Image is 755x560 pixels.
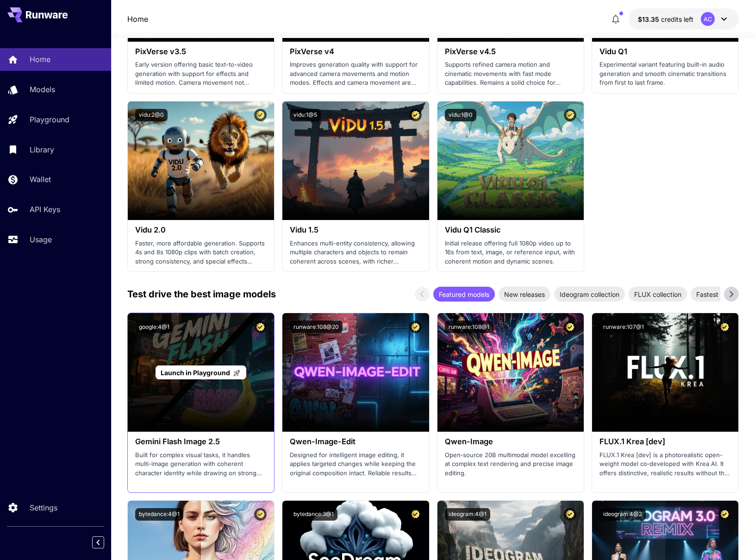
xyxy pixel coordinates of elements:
[290,109,321,121] button: vidu:1@5
[135,226,267,234] h3: Vidu 2.0
[564,321,576,333] button: Certified Model – Vetted for best performance and includes a commercial license.
[445,226,576,234] h3: Vidu Q1 Classic
[135,321,173,333] button: google:4@1
[290,226,421,234] h3: Vidu 1.5
[161,369,230,377] span: Launch in Playground
[638,14,693,24] div: $13.35032
[156,365,246,380] a: Launch in Playground
[290,239,421,266] p: Enhances multi-entity consistency, allowing multiple characters and objects to remain coherent ac...
[691,287,748,302] div: Fastest models
[409,109,422,121] button: Certified Model – Vetted for best performance and includes a commercial license.
[254,109,267,121] button: Certified Model – Vetted for best performance and includes a commercial license.
[599,508,646,521] button: ideogram:4@2
[30,204,60,215] p: API Keys
[437,101,584,220] img: alt
[433,289,495,299] span: Featured models
[30,84,55,95] p: Models
[599,437,731,446] h3: FLUX.1 Krea [dev]
[282,101,429,220] img: alt
[127,13,148,25] a: Home
[254,321,267,333] button: Certified Model – Vetted for best performance and includes a commercial license.
[30,54,50,65] p: Home
[661,15,693,23] span: credits left
[554,289,625,299] span: Ideogram collection
[128,101,274,220] img: alt
[599,60,731,88] p: Experimental variant featuring built-in audio generation and smooth cinematic transitions from fi...
[599,451,731,478] p: FLUX.1 Krea [dev] is a photorealistic open-weight model co‑developed with Krea AI. It offers dist...
[592,313,738,432] img: alt
[445,239,576,266] p: Initial release offering full 1080p video up to 16s from text, image, or reference input, with co...
[564,109,576,121] button: Certified Model – Vetted for best performance and includes a commercial license.
[30,144,54,155] p: Library
[718,508,731,521] button: Certified Model – Vetted for best performance and includes a commercial license.
[290,451,421,478] p: Designed for intelligent image editing, it applies targeted changes while keeping the original co...
[409,321,422,333] button: Certified Model – Vetted for best performance and includes a commercial license.
[290,60,421,88] p: Improves generation quality with support for advanced camera movements and motion modes. Effects ...
[127,287,276,301] p: Test drive the best image models
[629,287,687,302] div: FLUX collection
[691,289,748,299] span: Fastest models
[445,451,576,478] p: Open‑source 20B multimodal model excelling at complex text rendering and precise image editing.
[701,12,715,26] div: AC
[135,60,267,88] p: Early version offering basic text-to-video generation with support for effects and limited motion...
[30,234,52,245] p: Usage
[135,437,267,446] h3: Gemini Flash Image 2.5
[127,13,148,25] nav: breadcrumb
[629,8,739,30] button: $13.35032AC
[599,47,731,56] h3: Vidu Q1
[409,508,422,521] button: Certified Model – Vetted for best performance and includes a commercial license.
[135,47,267,56] h3: PixVerse v3.5
[499,287,550,302] div: New releases
[499,289,550,299] span: New releases
[445,508,490,521] button: ideogram:4@1
[437,313,584,432] img: alt
[445,109,476,121] button: vidu:1@0
[629,289,687,299] span: FLUX collection
[718,321,731,333] button: Certified Model – Vetted for best performance and includes a commercial license.
[638,15,661,23] span: $13.35
[290,47,421,56] h3: PixVerse v4
[30,174,51,185] p: Wallet
[135,451,267,478] p: Built for complex visual tasks, it handles multi-image generation with coherent character identit...
[445,60,576,88] p: Supports refined camera motion and cinematic movements with fast mode capabilities. Remains a sol...
[135,109,168,121] button: vidu:2@0
[30,502,57,513] p: Settings
[282,313,429,432] img: alt
[92,536,104,548] button: Collapse sidebar
[445,437,576,446] h3: Qwen-Image
[554,287,625,302] div: Ideogram collection
[99,534,111,551] div: Collapse sidebar
[135,508,183,521] button: bytedance:4@1
[564,508,576,521] button: Certified Model – Vetted for best performance and includes a commercial license.
[254,508,267,521] button: Certified Model – Vetted for best performance and includes a commercial license.
[445,321,493,333] button: runware:108@1
[30,114,69,125] p: Playground
[445,47,576,56] h3: PixVerse v4.5
[433,287,495,302] div: Featured models
[290,508,337,521] button: bytedance:3@1
[135,239,267,266] p: Faster, more affordable generation. Supports 4s and 8s 1080p clips with batch creation, strong co...
[290,321,343,333] button: runware:108@20
[599,321,648,333] button: runware:107@1
[290,437,421,446] h3: Qwen-Image-Edit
